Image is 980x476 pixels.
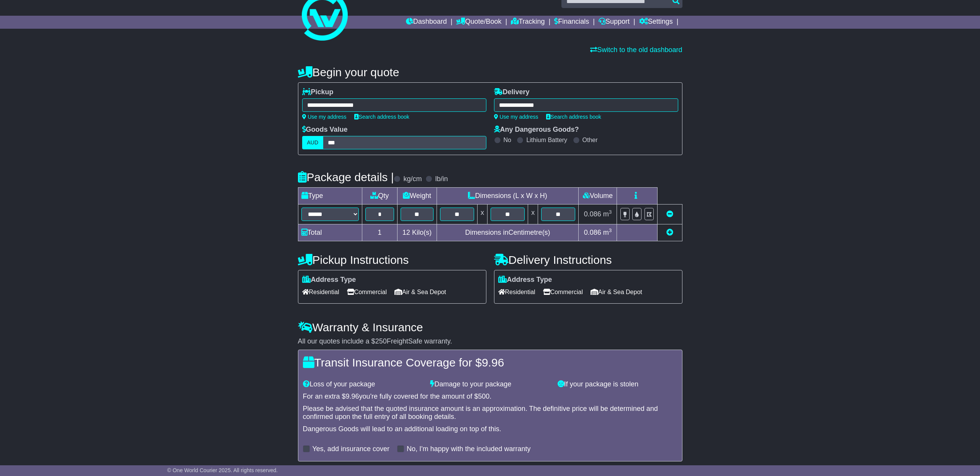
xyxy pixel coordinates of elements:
div: Damage to your package [426,380,554,389]
div: Dangerous Goods will lead to an additional loading on top of this. [303,425,677,433]
td: x [528,204,538,224]
label: Any Dangerous Goods? [494,126,579,134]
td: Weight [398,188,437,204]
td: Dimensions in Centimetre(s) [437,224,579,241]
label: Pickup [302,88,334,97]
a: Tracking [511,16,545,29]
span: Residential [498,286,535,298]
div: If your package is stolen [554,380,681,389]
td: Volume [579,188,617,204]
span: Air & Sea Depot [591,286,642,298]
label: Address Type [302,276,356,284]
h4: Package details | [298,171,394,183]
span: m [603,229,612,236]
td: Total [298,224,362,241]
div: All our quotes include a $ FreightSafe warranty. [298,337,682,346]
h4: Delivery Instructions [494,254,682,266]
h4: Warranty & Insurance [298,321,682,334]
span: 250 [375,337,387,345]
h4: Pickup Instructions [298,254,486,266]
span: Air & Sea Depot [394,286,446,298]
label: kg/cm [403,175,422,183]
a: Quote/Book [456,16,501,29]
label: No [504,136,511,144]
a: Use my address [494,114,538,120]
div: Please be advised that the quoted insurance amount is an approximation. The definitive price will... [303,405,677,421]
sup: 3 [609,227,612,233]
a: Dashboard [406,16,447,29]
a: Remove this item [666,210,673,218]
span: 9.96 [346,393,359,400]
label: AUD [302,136,324,149]
label: Yes, add insurance cover [312,445,389,453]
span: 0.086 [584,229,601,236]
a: Use my address [302,114,347,120]
a: Search address book [546,114,601,120]
span: Residential [302,286,339,298]
label: No, I'm happy with the included warranty [407,445,531,453]
label: Delivery [494,88,530,97]
label: Lithium Battery [526,136,567,144]
label: Goods Value [302,126,348,134]
td: x [477,204,487,224]
span: 9.96 [482,356,504,369]
label: Other [582,136,598,144]
label: lb/in [435,175,448,183]
label: Address Type [498,276,552,284]
a: Financials [554,16,589,29]
td: Dimensions (L x W x H) [437,188,579,204]
a: Switch to the old dashboard [590,46,682,54]
span: 500 [478,393,489,400]
span: Commercial [543,286,583,298]
span: m [603,210,612,218]
span: 0.086 [584,210,601,218]
span: 12 [402,229,410,236]
a: Settings [639,16,673,29]
td: 1 [362,224,398,241]
sup: 3 [609,209,612,215]
div: For an extra $ you're fully covered for the amount of $ . [303,393,677,401]
h4: Begin your quote [298,66,682,79]
a: Search address book [354,114,409,120]
a: Support [599,16,630,29]
span: Commercial [347,286,387,298]
td: Kilo(s) [398,224,437,241]
h4: Transit Insurance Coverage for $ [303,356,677,369]
td: Type [298,188,362,204]
span: © One World Courier 2025. All rights reserved. [167,467,278,473]
td: Qty [362,188,398,204]
a: Add new item [666,229,673,236]
div: Loss of your package [299,380,427,389]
